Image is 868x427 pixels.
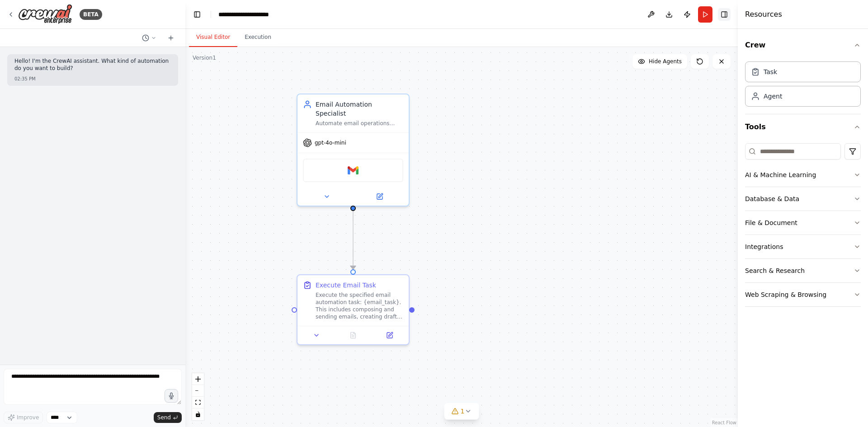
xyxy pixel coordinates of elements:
[192,385,204,397] button: zoom out
[138,33,160,43] button: Switch to previous chat
[192,373,204,420] div: React Flow controls
[461,407,465,416] span: 1
[316,120,403,127] div: Automate email operations including sending emails, creating drafts, and searching for emails bas...
[192,408,204,420] button: toggle interactivity
[192,397,204,408] button: fit view
[17,414,39,421] span: Improve
[80,9,102,20] div: BETA
[349,202,358,269] g: Edge from 8219a51b-8a9a-4c85-9330-9f7d0c2bacec to e31f4a34-34ba-4551-bd85-83a9b9eb6b25
[632,54,687,69] button: Hide Agents
[191,8,203,21] button: Hide left sidebar
[764,67,777,76] div: Task
[157,414,171,421] span: Send
[712,420,736,425] a: React Flow attribution
[193,54,216,61] div: Version 1
[745,187,861,211] button: Database & Data
[315,139,346,146] span: gpt-4o-mini
[745,242,783,251] div: Integrations
[745,170,816,179] div: AI & Machine Learning
[297,94,410,206] div: Email Automation SpecialistAutomate email operations including sending emails, creating drafts, a...
[745,259,861,282] button: Search & Research
[189,28,237,47] button: Visual Editor
[165,389,178,403] button: Click to speak your automation idea
[745,266,805,275] div: Search & Research
[745,235,861,258] button: Integrations
[4,412,43,423] button: Improve
[374,330,405,341] button: Open in side panel
[348,165,359,176] img: Gmail
[154,412,182,423] button: Send
[444,403,479,420] button: 1
[745,211,861,235] button: File & Document
[745,114,861,140] button: Tools
[164,33,178,43] button: Start a new chat
[316,281,376,290] div: Execute Email Task
[316,100,403,118] div: Email Automation Specialist
[334,330,373,341] button: No output available
[745,140,861,314] div: Tools
[718,8,731,21] button: Hide right sidebar
[297,274,410,345] div: Execute Email TaskExecute the specified email automation task: {email_task}. This includes compos...
[192,373,204,385] button: zoom in
[745,58,861,114] div: Crew
[745,163,861,187] button: AI & Machine Learning
[764,92,782,101] div: Agent
[745,283,861,306] button: Web Scraping & Browsing
[649,58,682,65] span: Hide Agents
[354,191,405,202] button: Open in side panel
[237,28,278,47] button: Execution
[745,33,861,58] button: Crew
[745,290,826,299] div: Web Scraping & Browsing
[18,4,72,24] img: Logo
[745,9,782,20] h4: Resources
[14,58,171,72] p: Hello! I'm the CrewAI assistant. What kind of automation do you want to build?
[14,75,171,82] div: 02:35 PM
[745,218,797,227] div: File & Document
[745,194,799,203] div: Database & Data
[218,10,288,19] nav: breadcrumb
[316,291,403,320] div: Execute the specified email automation task: {email_task}. This includes composing and sending em...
